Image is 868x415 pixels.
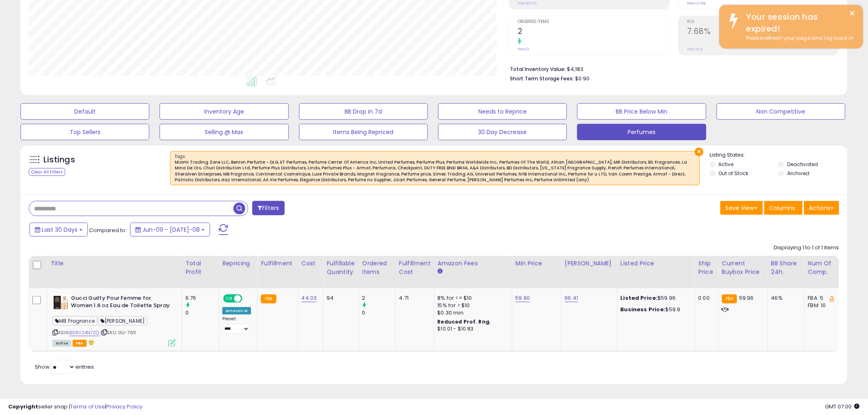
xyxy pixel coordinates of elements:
b: Short Term Storage Fees: [510,75,574,82]
div: Ship Price [699,259,715,276]
label: Out of Stock [719,170,749,177]
button: Top Sellers [21,124,149,140]
div: Repricing [222,259,254,268]
div: $0.30 min [438,309,506,317]
a: Privacy Policy [106,403,142,410]
span: 2025-08-11 07:00 GMT [825,403,860,410]
button: Default [21,103,149,120]
div: 46% [771,294,798,302]
small: FBA [261,294,276,303]
span: Tags : [175,153,695,183]
b: Total Inventory Value: [510,66,566,73]
div: [PERSON_NAME] [565,259,614,268]
small: Prev: N/A [687,47,703,52]
button: Columns [764,201,803,215]
span: Ordered Items [518,20,669,24]
span: FBA [73,340,87,347]
button: Actions [804,201,839,215]
b: Business Price: [621,306,666,313]
p: Listing States: [710,151,847,159]
div: seller snap | | [8,403,142,411]
button: 30 Day Decrease [438,124,567,140]
div: Amazon Fees [438,259,509,268]
a: 96.41 [565,294,578,302]
span: Last 30 Days [42,226,78,234]
button: × [850,8,856,18]
small: Prev: $0.00 [518,1,537,6]
div: Min Price [516,259,558,268]
button: Inventory Age [160,103,288,120]
div: Fulfillable Quantity [327,259,355,276]
a: Terms of Use [70,403,105,410]
b: Listed Price: [621,294,658,302]
div: Displaying 1 to 1 of 1 items [774,244,839,252]
div: 0 [362,309,395,317]
button: BB Price Below Min [577,103,706,120]
b: Reduced Prof. Rng. [438,318,491,325]
span: Show: entries [35,363,94,371]
h2: 7.68% [687,27,839,38]
div: BB Share 24h. [771,259,801,276]
button: BB Drop in 7d [299,103,428,120]
div: Preset: [222,316,251,335]
div: 4.71 [399,294,428,302]
span: 59.96 [739,294,754,302]
div: Fulfillment Cost [399,259,431,276]
div: ASIN: [53,294,176,346]
div: 0.00 [699,294,712,302]
div: Clear All Filters [29,168,65,176]
label: Active [719,161,734,168]
div: Miami Trading Zone LLC, Benron Perfume - DLG, ET Perfumes, Perfume Center Of America Inc, United ... [175,160,695,183]
span: | SKU: GU-7611 [101,329,136,336]
button: Selling @ Max [160,124,288,140]
button: Filters [252,201,284,215]
label: Deactivated [787,161,818,168]
div: 8% for <= $10 [438,294,506,302]
div: Ordered Items [362,259,392,276]
span: Compared to: [89,226,127,234]
span: [PERSON_NAME] [98,316,147,326]
span: ROI [687,20,839,24]
span: All listings currently available for purchase on Amazon [53,340,71,347]
div: 15% for > $10 [438,302,506,309]
button: Items Being Repriced [299,124,428,140]
li: $4,183 [510,64,833,73]
div: Fulfillment [261,259,294,268]
a: 59.90 [516,294,530,302]
div: Num of Comp. [808,259,838,276]
div: Title [50,259,178,268]
div: Cost [302,259,320,268]
span: MB Fragrance [53,316,97,326]
small: Prev: 4.14% [687,1,706,6]
div: Please refresh your page and log back in [740,34,857,42]
label: Archived [787,170,809,177]
div: Current Buybox Price [722,259,764,276]
div: $10.01 - $10.83 [438,326,506,333]
div: Total Profit [185,259,215,276]
button: × [695,148,704,156]
span: OFF [241,295,254,302]
h2: 2 [518,27,669,38]
div: Listed Price [621,259,692,268]
div: Your session has expired! [740,11,857,34]
div: $59.9 [621,306,689,313]
small: Amazon Fees. [438,268,443,275]
small: FBA [722,294,737,303]
i: hazardous material [87,340,95,345]
button: Perfumes [577,124,706,140]
div: 2 [362,294,395,302]
div: FBM: 10 [808,302,835,309]
div: 6.76 [185,294,219,302]
button: Needs to Reprice [438,103,567,120]
small: Prev: 0 [518,47,529,52]
button: Non Competitive [717,103,845,120]
strong: Copyright [8,403,38,410]
span: Columns [770,204,795,212]
button: Jun-09 - [DATE]-08 [130,223,210,237]
button: Last 30 Days [30,223,88,237]
a: B08V24N7ZQ [69,329,99,336]
h5: Listings [43,154,75,166]
b: Gucci Guilty Pour Femme for Women 1.6 oz Eau de Toilette Spray [71,294,171,312]
button: Save View [720,201,763,215]
div: FBA: 5 [808,294,835,302]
